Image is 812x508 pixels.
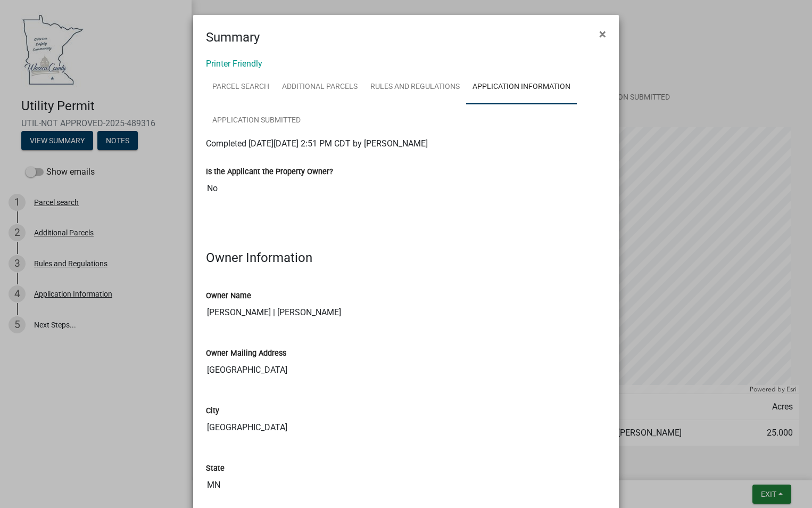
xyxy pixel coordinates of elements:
label: City [206,407,219,415]
a: Rules and Regulations [364,70,466,104]
h4: Owner Information [206,250,606,266]
h4: Summary [206,28,260,47]
span: × [599,27,606,42]
button: Close [591,19,615,49]
a: Additional Parcels [276,70,364,104]
a: Printer Friendly [206,59,262,69]
label: Is the Applicant the Property Owner? [206,168,333,176]
a: Application Information [466,70,577,104]
label: Owner Name [206,292,251,300]
span: Completed [DATE][DATE] 2:51 PM CDT by [PERSON_NAME] [206,138,428,149]
label: Owner Mailing Address [206,350,286,357]
a: Parcel search [206,70,276,104]
label: State [206,465,225,472]
a: Application Submitted [206,104,307,138]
